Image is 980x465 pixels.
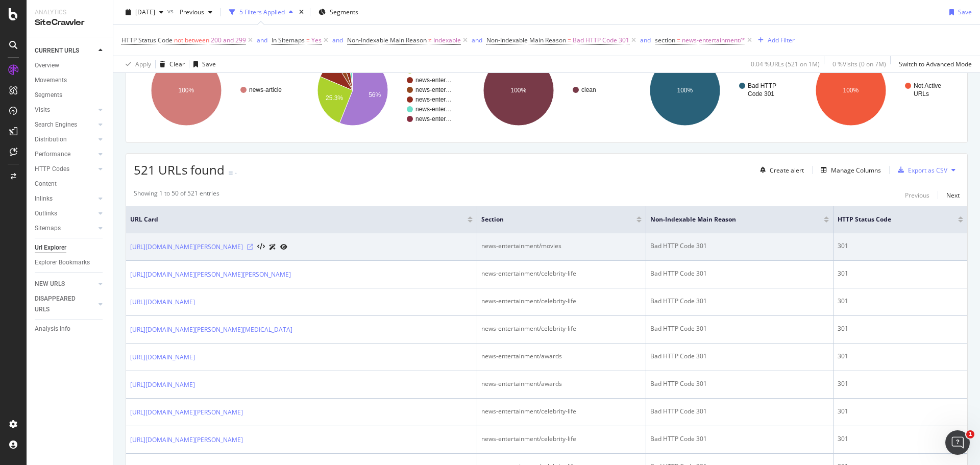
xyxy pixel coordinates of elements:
svg: A chart. [300,46,460,135]
button: Export as CSV [894,162,947,178]
div: news-entertainment/celebrity-life [481,407,642,416]
div: Create alert [770,166,804,175]
a: Explorer Bookmarks [35,257,106,268]
div: Save [958,8,972,16]
span: In Sitemaps [272,36,305,44]
div: 301 [838,241,963,251]
div: news-entertainment/awards [481,379,642,388]
text: Code 301 [748,90,774,97]
div: Clear [169,60,185,68]
a: [URL][DOMAIN_NAME][PERSON_NAME] [130,435,243,445]
div: Bad HTTP Code 301 [650,379,829,388]
span: Previous [176,8,204,16]
div: Outlinks [35,208,57,219]
img: Equal [229,172,233,175]
a: Movements [35,75,106,86]
a: Analysis Info [35,324,106,334]
button: and [257,35,267,45]
div: and [332,36,343,44]
div: Explorer Bookmarks [35,257,90,268]
div: HTTP Codes [35,164,69,175]
button: Add Filter [754,34,795,46]
svg: A chart. [798,46,958,135]
span: Non-Indexable Main Reason [347,36,427,44]
span: Non-Indexable Main Reason [650,215,808,224]
button: Save [189,56,216,72]
button: Switch to Advanced Mode [895,56,972,72]
span: = [568,36,571,44]
text: 100% [843,87,859,94]
a: Visit Online Page [247,244,253,250]
span: 200 and 299 [211,33,246,47]
div: A chart. [632,46,792,135]
div: Sitemaps [35,223,61,234]
div: 301 [838,379,963,388]
div: Manage Columns [831,166,881,175]
button: [DATE] [121,4,167,20]
div: 0 % Visits ( 0 on 7M ) [832,60,886,68]
div: Content [35,179,57,189]
div: 0.04 % URLs ( 521 on 1M ) [751,60,820,68]
span: vs [167,7,176,15]
button: and [640,35,651,45]
text: news-enter… [415,115,452,123]
a: Outlinks [35,208,95,219]
text: news-article [249,86,282,93]
a: Inlinks [35,193,95,204]
span: Non-Indexable Main Reason [486,36,566,44]
div: 301 [838,324,963,333]
svg: A chart. [466,46,626,135]
button: View HTML Source [257,243,265,251]
span: HTTP Status Code [838,215,943,224]
div: Bad HTTP Code 301 [650,269,829,278]
text: 25.3% [326,94,343,102]
button: Previous [905,189,929,201]
a: CURRENT URLS [35,45,95,56]
text: Not Active [914,82,941,89]
a: NEW URLS [35,279,95,289]
div: Bad HTTP Code 301 [650,407,829,416]
div: Export as CSV [908,166,947,175]
div: Save [202,60,216,68]
svg: A chart. [134,46,293,135]
a: HTTP Codes [35,164,95,175]
div: 5 Filters Applied [239,8,285,16]
button: Previous [176,4,216,20]
text: clean [581,86,596,93]
span: Segments [330,8,358,16]
div: Previous [905,191,929,200]
div: Showing 1 to 50 of 521 entries [134,189,219,201]
span: section [481,215,621,224]
div: news-entertainment/celebrity-life [481,297,642,306]
button: and [332,35,343,45]
div: Segments [35,90,62,101]
div: news-entertainment/celebrity-life [481,324,642,333]
div: Switch to Advanced Mode [899,60,972,68]
div: and [257,36,267,44]
div: news-entertainment/celebrity-life [481,434,642,444]
a: [URL][DOMAIN_NAME][PERSON_NAME][MEDICAL_DATA] [130,325,292,335]
text: 100% [179,87,194,94]
a: [URL][DOMAIN_NAME] [130,380,195,390]
div: CURRENT URLS [35,45,79,56]
div: news-entertainment/movies [481,241,642,251]
span: = [677,36,680,44]
div: news-entertainment/celebrity-life [481,269,642,278]
span: Indexable [433,33,461,47]
button: Next [946,189,960,201]
a: Search Engines [35,119,95,130]
div: Overview [35,60,59,71]
text: Bad HTTP [748,82,776,89]
button: Segments [314,4,362,20]
a: [URL][DOMAIN_NAME] [130,297,195,307]
div: Inlinks [35,193,53,204]
span: news-entertainment/* [682,33,745,47]
button: Apply [121,56,151,72]
text: URLs [914,90,929,97]
span: = [306,36,310,44]
div: 301 [838,297,963,306]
